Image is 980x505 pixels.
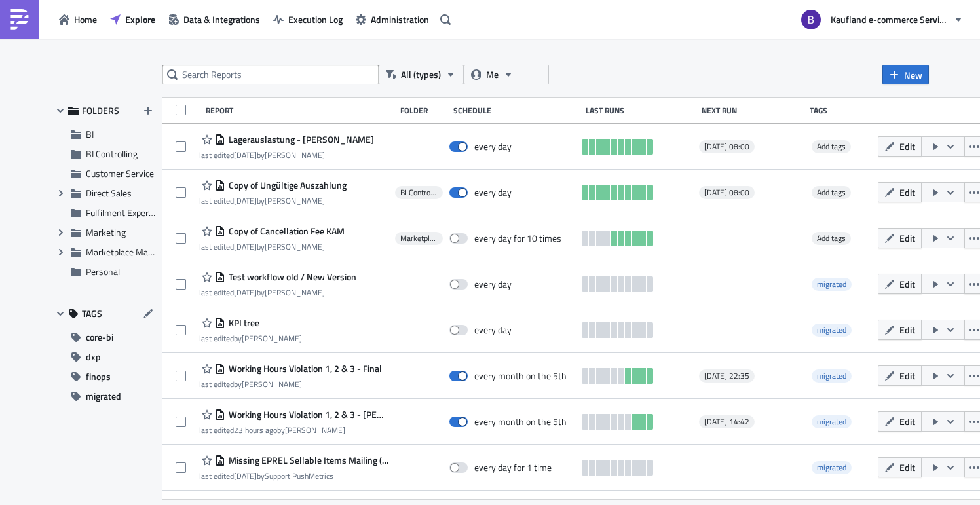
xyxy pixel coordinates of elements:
button: Edit [878,228,922,248]
span: New [904,68,922,82]
span: migrated [812,278,852,291]
span: TAGS [82,308,102,320]
span: Add tags [817,232,846,244]
button: Edit [878,320,922,340]
button: Edit [878,274,922,294]
span: Edit [899,231,915,245]
div: Tags [810,105,873,115]
div: last edited by [PERSON_NAME] [199,379,382,389]
img: PushMetrics [9,9,30,30]
button: finops [51,367,159,386]
span: Kaufland e-commerce Services GmbH & Co. KG [831,12,949,26]
div: last edited by Support PushMetrics [199,471,388,481]
span: Direct Sales [86,186,132,200]
button: Edit [878,365,922,386]
input: Search Reports [162,65,379,84]
div: last edited by [PERSON_NAME] [199,288,356,297]
span: Edit [899,369,915,383]
span: Copy of Ungültige Auszahlung [225,179,347,191]
button: Explore [104,9,162,29]
span: migrated [817,278,846,290]
span: Copy of Cancellation Fee KAM [225,225,345,237]
span: Add tags [812,232,851,245]
span: migrated [86,386,121,406]
time: 2025-07-14T07:07:07Z [234,195,257,207]
button: Execution Log [267,9,349,29]
button: core-bi [51,327,159,347]
button: All (types) [379,65,464,84]
span: BI [86,127,94,141]
span: Marketing [86,225,126,239]
div: every day for 10 times [474,233,561,244]
time: 2025-08-20T09:15:52Z [234,470,257,482]
button: migrated [51,386,159,406]
span: Test workflow old / New Version [225,271,356,283]
span: Add tags [812,186,851,199]
button: Kaufland e-commerce Services GmbH & Co. KG [793,5,970,34]
div: every day [474,278,512,290]
div: Schedule [453,105,578,115]
span: BI Controlling [86,147,138,160]
span: Administration [371,12,429,26]
div: last edited by [PERSON_NAME] [199,425,388,435]
span: Explore [125,12,155,26]
span: Edit [899,277,915,291]
time: 2025-07-10T13:57:29Z [234,149,257,161]
button: Data & Integrations [162,9,267,29]
button: New [882,65,929,84]
span: migrated [812,461,852,474]
iframe: Intercom live chat [935,460,967,492]
button: Home [52,9,104,29]
span: migrated [817,415,846,428]
span: Customer Service [86,166,154,180]
span: Missing EPREL Sellable Items Mailing (copy) [225,455,388,466]
span: Add tags [817,186,846,198]
span: Working Hours Violation 1, 2 & 3 - Aline & Cathy N [225,409,388,421]
div: every month on the 5th [474,416,567,428]
div: every day [474,324,512,336]
button: Edit [878,136,922,157]
div: last edited by [PERSON_NAME] [199,150,374,160]
span: migrated [812,324,852,337]
span: Edit [899,460,915,474]
span: Add tags [817,140,846,153]
time: 2025-05-28T13:09:11Z [234,286,257,299]
div: Next Run [702,105,803,115]
span: Edit [899,185,915,199]
span: KPI tree [225,317,259,329]
div: last edited by [PERSON_NAME] [199,242,345,252]
button: Edit [878,457,922,477]
button: Administration [349,9,436,29]
time: 2025-09-03T10:14:19Z [234,424,277,436]
span: Home [74,12,97,26]
span: Fulfilment Experience [86,206,169,219]
span: Add tags [812,140,851,153]
span: BI Controlling [400,187,437,198]
span: Edit [899,415,915,428]
time: 2025-07-01T10:45:15Z [234,240,257,253]
button: Edit [878,182,922,202]
span: [DATE] 08:00 [704,141,749,152]
span: migrated [817,324,846,336]
div: every day [474,187,512,198]
div: every month on the 5th [474,370,567,382]
span: [DATE] 22:35 [704,371,749,381]
span: Edit [899,140,915,153]
span: All (types) [401,67,441,82]
span: Personal [86,265,120,278]
div: last edited by [PERSON_NAME] [199,333,302,343]
div: Last Runs [586,105,695,115]
span: Me [486,67,499,82]
div: every day for 1 time [474,462,552,474]
div: Folder [400,105,447,115]
span: Data & Integrations [183,12,260,26]
span: migrated [817,369,846,382]
div: last edited by [PERSON_NAME] [199,196,347,206]
span: Marketplace Management [400,233,437,244]
span: finops [86,367,111,386]
button: Me [464,65,549,84]
span: Execution Log [288,12,343,26]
